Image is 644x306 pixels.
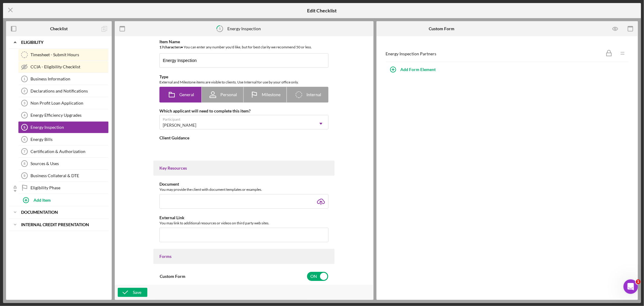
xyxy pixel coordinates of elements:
[386,63,442,76] button: Add Form Element
[18,85,109,97] a: 2Declarations and Notifications
[30,101,108,106] div: Non Profit Loan Application
[163,123,196,128] div: [PERSON_NAME]
[30,185,108,190] div: Eligibility Phase
[24,125,25,129] tspan: 5
[159,79,328,85] div: External and Milestone items are visible to clients. Use Internal for use by your office only.
[623,279,638,294] iframe: Intercom live chat
[159,135,328,140] div: Client Guidance
[262,92,280,97] span: Milestone
[30,137,108,142] div: Energy Bills
[24,138,25,141] tspan: 6
[220,92,237,97] span: Personal
[24,150,25,153] tspan: 7
[18,97,109,109] a: 3Non Profit Loan Application
[21,41,43,44] b: ELIGIBILITY
[133,288,141,297] div: Save
[227,26,261,31] div: Energy Inspection
[179,92,194,97] span: General
[18,73,109,85] a: 1Business Information
[24,101,25,105] tspan: 3
[34,194,51,206] div: Add Item
[24,174,25,177] tspan: 9
[18,109,109,121] a: 4Energy Efficiency Upgrades
[18,158,109,170] a: 8Sources & Uses
[306,92,321,97] span: Internal
[21,210,58,214] b: DOCUMENTATION
[50,26,68,31] b: Checklist
[18,133,109,145] a: 6Energy Bills
[18,61,109,73] a: CCIA - Eligibility Checklist
[18,170,109,182] a: 9Business Collateral & DTE
[24,77,25,81] tspan: 1
[159,182,328,187] div: Document
[160,274,185,279] label: Custom Form
[18,182,109,194] a: Eligibility Phase
[159,254,328,259] div: Forms
[30,64,108,69] div: CCIA - Eligibility Checklist
[30,89,108,93] div: Declarations and Notifications
[24,113,26,117] tspan: 4
[159,44,328,50] div: You can enter any number you'd like, but for best clarity we recommend 50 or less.
[18,145,109,158] a: 7Certification & Authorization
[159,215,328,220] div: External Link
[159,45,183,49] b: 17 character s •
[30,52,108,57] div: Timesheet - Submit Hours
[30,76,108,81] div: Business Information
[30,161,108,166] div: Sources & Uses
[636,279,641,284] span: 1
[18,49,109,61] a: Timesheet - Submit Hours
[159,166,328,171] div: Key Resources
[386,51,602,56] div: Energy Inspection Partners
[429,26,455,31] b: Custom Form
[30,125,108,130] div: Energy Inspection
[159,39,328,44] div: Item Name
[219,27,221,31] tspan: 5
[118,288,147,297] button: Save
[18,194,109,206] button: Add Item
[159,109,328,113] div: Which applicant will need to complete this item?
[159,220,328,226] div: You may link to additional resources or videos on third party web sites.
[24,162,25,165] tspan: 8
[24,89,25,93] tspan: 2
[30,173,108,178] div: Business Collateral & DTE
[18,121,109,133] a: 5Energy Inspection
[307,8,337,13] h5: Edit Checklist
[30,113,108,118] div: Energy Efficiency Upgrades
[159,74,328,79] div: Type
[21,223,89,226] b: INTERNAL CREDIT PRESENTATION
[30,149,108,154] div: Certification & Authorization
[401,63,436,76] div: Add Form Element
[159,187,328,193] div: You may provide the client with document templates or examples.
